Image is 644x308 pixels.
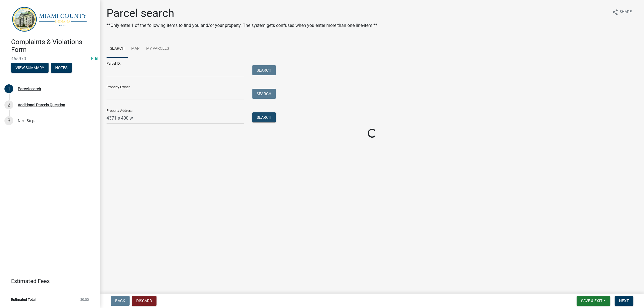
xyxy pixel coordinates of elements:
[107,22,377,29] p: **Only enter 1 of the following items to find you and/or your property. The system gets confused ...
[18,87,41,91] div: Parcel search
[11,38,95,54] h4: Complaints & Violations Form
[11,56,89,61] span: 465970
[51,63,72,73] button: Notes
[612,9,618,16] i: share
[91,56,99,61] a: Edit
[252,112,276,122] button: Search
[132,296,156,306] button: Discard
[80,298,89,301] span: $0.00
[18,103,65,107] div: Additional Parcels Question
[11,6,91,32] img: Miami County, Indiana
[4,84,13,93] div: 1
[4,116,13,125] div: 3
[252,89,276,99] button: Search
[128,40,143,58] a: Map
[11,66,49,70] wm-modal-confirm: Summary
[4,276,91,287] a: Estimated Fees
[143,40,172,58] a: My Parcels
[115,299,125,303] span: Back
[581,299,602,303] span: Save & Exit
[111,296,130,306] button: Back
[619,299,629,303] span: Next
[4,100,13,109] div: 2
[607,7,636,17] button: shareShare
[107,40,128,58] a: Search
[252,65,276,75] button: Search
[107,7,377,20] h1: Parcel search
[51,66,72,70] wm-modal-confirm: Notes
[577,296,610,306] button: Save & Exit
[615,296,633,306] button: Next
[620,9,632,16] span: Share
[11,298,36,301] span: Estimated Total
[11,63,49,73] button: View Summary
[91,56,99,61] wm-modal-confirm: Edit Application Number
